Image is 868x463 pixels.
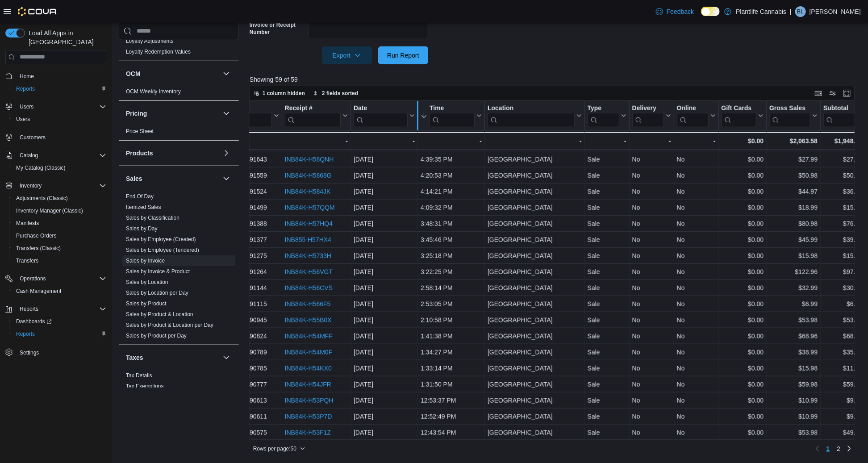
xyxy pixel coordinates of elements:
[421,186,482,197] div: 4:14:21 PM
[16,257,38,264] span: Transfers
[126,214,179,221] span: Sales by Classification
[16,304,106,314] span: Reports
[126,322,213,328] a: Sales by Product & Location per Day
[20,73,34,80] span: Home
[284,252,331,259] a: INB84K-H5733H
[217,104,272,113] div: Invoice #
[126,268,190,275] a: Sales by Invoice & Product
[322,46,372,64] button: Export
[721,186,764,197] div: $0.00
[632,154,671,165] div: No
[430,104,475,113] div: Time
[126,258,165,264] a: Sales by Invoice
[721,104,764,127] button: Gift Cards
[632,170,671,181] div: No
[126,290,188,296] a: Sales by Location per Day
[9,229,110,242] button: Purchase Orders
[421,267,482,277] div: 3:22:25 PM
[842,88,852,99] button: Enter fullscreen
[20,349,39,356] span: Settings
[126,193,154,200] a: End Of Day
[769,186,818,197] div: $44.97
[221,68,232,79] button: OCM
[221,108,232,119] button: Pricing
[221,173,232,184] button: Sales
[16,132,49,143] a: Customers
[676,250,715,261] div: No
[126,49,191,55] a: Loyalty Redemption Values
[217,104,272,127] div: Invoice #
[284,104,340,127] div: Receipt # URL
[421,202,482,213] div: 4:09:32 PM
[823,104,862,127] button: Subtotal
[9,315,110,328] a: Dashboards
[16,232,57,239] span: Purchase Orders
[721,104,756,127] div: Gift Card Sales
[488,250,582,261] div: [GEOGRAPHIC_DATA]
[667,7,694,16] span: Feedback
[217,267,279,277] div: IN7XWK-4491264
[217,154,279,165] div: IN7XWK-4491643
[126,174,219,183] button: Sales
[18,7,58,16] img: Cova
[5,66,106,382] nav: Complex example
[632,250,671,261] div: No
[587,136,626,146] div: -
[119,86,239,100] div: OCM
[354,250,415,261] div: [DATE]
[16,101,37,112] button: Users
[16,220,39,227] span: Manifests
[20,134,46,141] span: Customers
[769,202,818,213] div: $18.99
[126,38,174,44] a: Loyalty Adjustments
[587,250,626,261] div: Sale
[322,90,358,97] span: 2 fields sorted
[126,88,181,95] span: OCM Weekly Inventory
[126,333,187,339] a: Sales by Product per Day
[354,104,415,127] button: Date
[676,170,715,181] div: No
[632,104,664,113] div: Delivery
[632,218,671,229] div: No
[354,267,415,277] div: [DATE]
[632,267,671,277] div: No
[126,109,147,118] h3: Pricing
[126,149,153,158] h3: Products
[810,6,861,17] p: [PERSON_NAME]
[13,316,55,327] a: Dashboards
[13,193,71,204] a: Adjustments (Classic)
[16,195,68,202] span: Adjustments (Classic)
[587,202,626,213] div: Sale
[632,234,671,245] div: No
[676,186,715,197] div: No
[488,234,582,245] div: [GEOGRAPHIC_DATA]
[16,245,61,252] span: Transfers (Classic)
[676,267,715,277] div: No
[20,152,38,159] span: Catalog
[844,443,855,454] a: Next page
[2,70,110,83] button: Home
[676,104,708,127] div: Online
[823,218,862,229] div: $76.93
[676,104,715,127] button: Online
[823,170,862,181] div: $50.98
[126,353,219,362] button: Taxes
[790,6,792,17] p: |
[387,51,419,60] span: Run Report
[20,182,42,189] span: Inventory
[354,104,408,127] div: Date
[9,204,110,217] button: Inventory Manager (Classic)
[16,180,106,191] span: Inventory
[284,204,334,211] a: INB84K-H57QQM
[217,186,279,197] div: IN7XWK-4491524
[2,131,110,144] button: Customers
[284,333,332,340] a: INB84K-H54MFF
[126,300,167,307] a: Sales by Product
[16,101,106,112] span: Users
[284,413,332,420] a: INB84K-H53P7D
[354,186,415,197] div: [DATE]
[721,202,764,213] div: $0.00
[823,202,862,213] div: $15.19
